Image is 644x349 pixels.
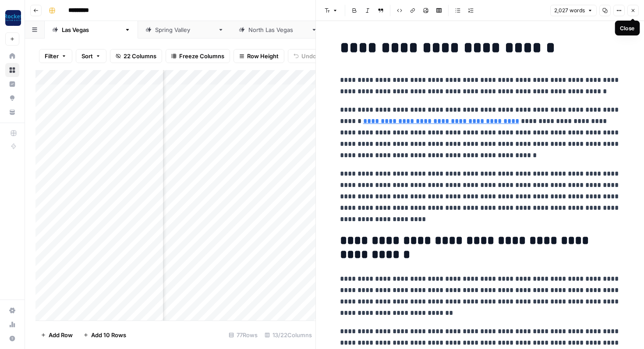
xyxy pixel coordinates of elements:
[234,49,284,63] button: Row Height
[248,25,308,34] div: [GEOGRAPHIC_DATA]
[5,10,21,26] img: Rocket Pilots Logo
[62,25,121,34] div: [GEOGRAPHIC_DATA]
[78,328,131,342] button: Add 10 Rows
[110,49,162,63] button: 22 Columns
[76,49,106,63] button: Sort
[39,49,72,63] button: Filter
[288,49,322,63] button: Undo
[225,328,261,342] div: 77 Rows
[5,49,19,63] a: Home
[5,91,19,105] a: Opportunities
[179,52,224,60] span: Freeze Columns
[5,7,19,29] button: Workspace: Rocket Pilots
[49,331,73,339] span: Add Row
[155,25,214,34] div: [GEOGRAPHIC_DATA]
[231,21,325,39] a: [GEOGRAPHIC_DATA]
[5,317,19,331] a: Usage
[5,105,19,119] a: Your Data
[45,21,138,39] a: [GEOGRAPHIC_DATA]
[138,21,231,39] a: [GEOGRAPHIC_DATA]
[5,331,19,345] button: Help + Support
[81,52,93,60] span: Sort
[261,328,315,342] div: 13/22 Columns
[554,7,585,14] span: 2,027 words
[5,77,19,91] a: Insights
[35,328,78,342] button: Add Row
[247,52,279,60] span: Row Height
[5,303,19,317] a: Settings
[620,24,635,32] div: Close
[91,331,126,339] span: Add 10 Rows
[45,52,59,60] span: Filter
[550,5,597,16] button: 2,027 words
[5,63,19,77] a: Browse
[166,49,230,63] button: Freeze Columns
[301,52,316,60] span: Undo
[124,52,156,60] span: 22 Columns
